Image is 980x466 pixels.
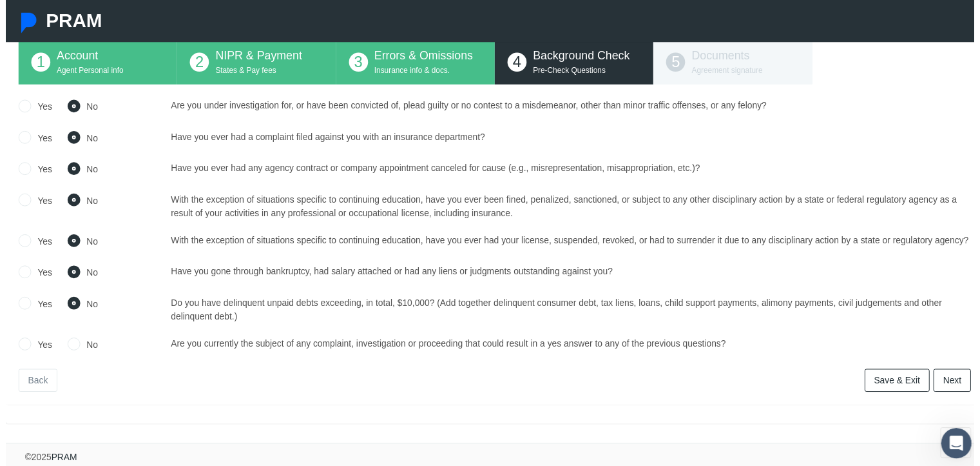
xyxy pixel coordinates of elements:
[533,50,631,63] span: Background Check
[52,50,93,63] span: Account
[26,341,47,356] label: Yes
[212,50,300,63] span: NIPR & Payment
[75,132,93,147] label: No
[939,373,977,396] a: Next
[26,196,47,210] label: Yes
[26,101,47,115] label: Yes
[75,101,93,115] label: No
[75,237,93,251] label: No
[26,53,45,72] span: 1
[75,300,93,314] label: No
[13,13,34,34] img: Pram Partner
[41,10,97,32] span: PRAM
[186,53,206,72] span: 2
[508,53,527,72] span: 4
[26,300,47,314] label: Yes
[26,237,47,251] label: Yes
[52,65,160,77] p: Agent Personal info
[13,373,52,396] a: Back
[212,65,321,77] p: States & Pay fees
[533,65,642,77] p: Pre-Check Questions
[373,65,482,77] p: Insurance info & docs.
[373,50,473,63] span: Errors & Omissions
[26,268,47,283] label: Yes
[75,341,93,356] label: No
[26,132,47,147] label: Yes
[26,164,47,178] label: Yes
[869,373,935,396] a: Save & Exit
[75,268,93,283] label: No
[946,433,977,464] iframe: Intercom live chat
[75,164,93,178] label: No
[347,53,367,72] span: 3
[75,196,93,210] label: No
